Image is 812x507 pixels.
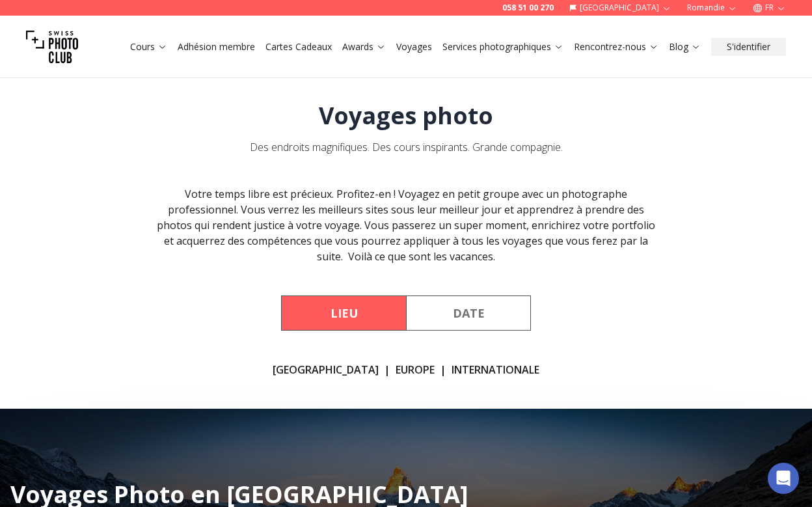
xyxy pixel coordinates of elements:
[437,38,569,56] button: Services photographiques
[342,40,386,53] a: Awards
[250,140,563,154] span: Des endroits magnifiques. Des cours inspirants. Grande compagnie.
[319,103,493,129] h1: Voyages photo
[768,463,799,494] div: Open Intercom Messenger
[406,295,531,331] button: By Date
[711,38,786,56] button: S'identifier
[669,40,701,53] a: Blog
[396,40,432,53] a: Voyages
[130,40,167,53] a: Cours
[574,40,658,53] a: Rencontrez-nous
[125,38,172,56] button: Cours
[502,3,554,13] a: 058 51 00 270
[281,295,406,331] button: By Location
[273,362,539,377] div: | |
[273,362,379,377] a: [GEOGRAPHIC_DATA]
[178,40,255,53] a: Adhésion membre
[664,38,706,56] button: Blog
[156,186,656,264] div: Votre temps libre est précieux. Profitez-en ! Voyagez en petit groupe avec un photographe profess...
[172,38,260,56] button: Adhésion membre
[265,40,332,53] a: Cartes Cadeaux
[391,38,437,56] button: Voyages
[281,295,531,331] div: Course filter
[396,362,435,377] a: Europe
[260,38,337,56] button: Cartes Cadeaux
[337,38,391,56] button: Awards
[26,21,78,73] img: Swiss photo club
[569,38,664,56] button: Rencontrez-nous
[452,362,539,377] a: Internationale
[442,40,563,53] a: Services photographiques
